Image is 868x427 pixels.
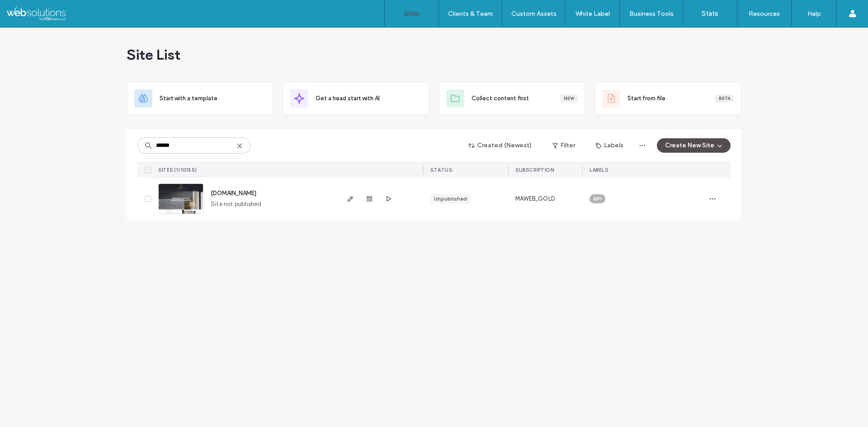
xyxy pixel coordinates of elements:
[472,94,529,103] span: Collect content first
[127,82,274,115] div: Start with a template
[439,82,585,115] div: Collect content firstNew
[594,82,741,115] div: Start from fileBeta
[211,200,262,209] span: Site not published
[543,138,584,153] button: Filter
[515,194,555,203] span: MAWEB_GOLD
[434,195,467,203] div: Unpublished
[430,167,452,173] span: STATUS
[657,138,731,153] button: Create New Site
[461,138,540,153] button: Created (Newest)
[158,167,197,173] span: SITES (1/10155)
[590,167,608,173] span: LABELS
[627,94,665,103] span: Start from file
[316,94,380,103] span: Get a head start with AI
[749,10,780,18] label: Resources
[576,10,610,18] label: White Label
[511,10,557,18] label: Custom Assets
[283,82,429,115] div: Get a head start with AI
[448,10,493,18] label: Clients & Team
[702,9,718,18] label: Stats
[560,94,578,103] div: New
[593,195,602,203] span: API
[715,94,734,103] div: Beta
[515,167,554,173] span: SUBSCRIPTION
[588,138,632,153] button: Labels
[127,46,180,64] span: Site List
[160,94,217,103] span: Start with a template
[211,190,256,197] a: [DOMAIN_NAME]
[629,10,674,18] label: Business Tools
[807,10,821,18] label: Help
[404,9,420,18] label: Sites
